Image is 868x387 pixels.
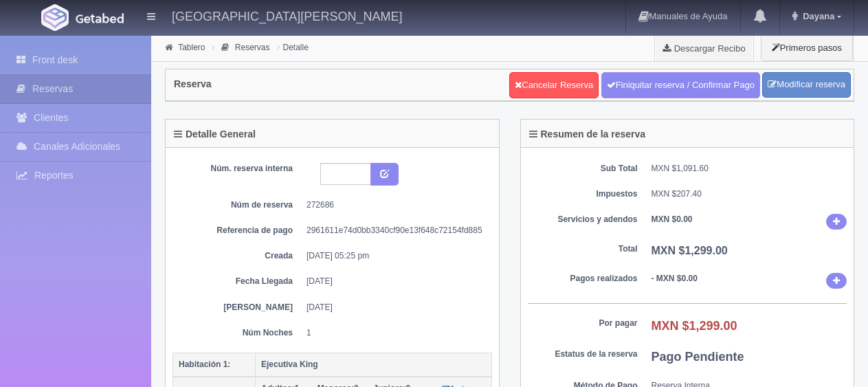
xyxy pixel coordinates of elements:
dt: Núm de reserva [183,199,293,211]
a: Descargar Recibo [655,34,753,62]
h4: Detalle General [174,129,256,140]
h4: [GEOGRAPHIC_DATA][PERSON_NAME] [172,7,402,24]
h4: Resumen de la reserva [529,129,646,140]
b: MXN $1,299.00 [652,245,728,256]
dt: Por pagar [528,318,638,329]
dt: Pagos realizados [528,273,638,285]
dt: Fecha Llegada [183,276,293,287]
b: Habitación 1: [179,360,230,369]
dd: 2961611e74d0bb3340cf90e13f648c72154fd885 [307,225,482,236]
dd: [DATE] [307,276,482,287]
dt: Referencia de pago [183,225,293,236]
dd: [DATE] 05:25 pm [307,250,482,262]
dt: Total [528,243,638,255]
dd: 272686 [307,199,482,211]
img: Getabed [76,13,124,23]
a: Reservas [235,43,270,52]
dd: 1 [307,327,482,339]
b: - MXN $0.00 [652,274,698,283]
dt: Sub Total [528,163,638,175]
a: Modificar reserva [762,72,851,98]
dt: Núm. reserva interna [183,163,293,175]
h4: Reserva [174,79,212,89]
dt: Impuestos [528,188,638,200]
dt: Servicios y adendos [528,214,638,225]
b: Pago Pendiente [652,350,744,364]
dd: MXN $1,091.60 [652,163,847,175]
img: Getabed [41,4,69,31]
a: Tablero [178,43,205,52]
li: Detalle [274,41,312,54]
dt: [PERSON_NAME] [183,302,293,313]
dd: [DATE] [307,302,482,313]
a: Cancelar Reserva [509,72,599,98]
a: Finiquitar reserva / Confirmar Pago [601,72,760,98]
button: Primeros pasos [761,34,853,61]
span: Dayana [799,11,834,21]
dt: Núm Noches [183,327,293,339]
b: MXN $0.00 [652,214,693,224]
dd: MXN $207.40 [652,188,847,200]
th: Ejecutiva King [256,353,492,377]
dt: Creada [183,250,293,262]
dt: Estatus de la reserva [528,349,638,360]
b: MXN $1,299.00 [652,319,737,333]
